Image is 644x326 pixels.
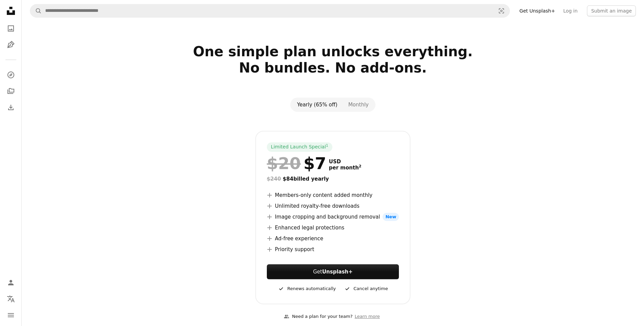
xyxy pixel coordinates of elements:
a: Download History [4,101,18,114]
li: Priority support [267,245,399,253]
a: Log in [559,5,582,16]
strong: Unsplash+ [322,269,353,275]
a: Collections [4,84,18,98]
button: Visual search [493,4,510,17]
div: Need a plan for your team? [284,313,352,320]
sup: 1 [326,143,328,147]
a: Learn more [353,311,382,322]
span: USD [329,159,362,165]
a: Photos [4,22,18,35]
div: $84 billed yearly [267,175,399,183]
sup: 2 [359,164,362,168]
div: Cancel anytime [344,285,388,293]
button: Menu [4,308,18,322]
a: Home — Unsplash [4,4,18,19]
a: Illustrations [4,38,18,52]
li: Ad-free experience [267,235,399,243]
a: Explore [4,68,18,82]
a: 1 [325,144,330,150]
button: Submit an image [587,5,636,16]
a: Log in / Sign up [4,276,18,289]
div: $7 [267,155,326,172]
li: Members-only content added monthly [267,191,399,199]
h2: One simple plan unlocks everything. No bundles. No add-ons. [114,43,552,92]
span: $20 [267,155,301,172]
li: Enhanced legal protections [267,224,399,232]
button: Monthly [343,99,374,110]
a: 2 [357,165,363,171]
button: GetUnsplash+ [267,264,399,279]
div: Limited Launch Special [267,142,332,152]
button: Yearly (65% off) [292,99,343,110]
li: Unlimited royalty-free downloads [267,202,399,210]
li: Image cropping and background removal [267,213,399,221]
form: Find visuals sitewide [30,4,510,18]
span: per month [329,165,362,171]
div: Renews automatically [278,285,336,293]
span: New [383,213,399,221]
button: Search Unsplash [30,4,42,17]
button: Language [4,292,18,306]
a: Get Unsplash+ [515,5,559,16]
span: $240 [267,176,281,182]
